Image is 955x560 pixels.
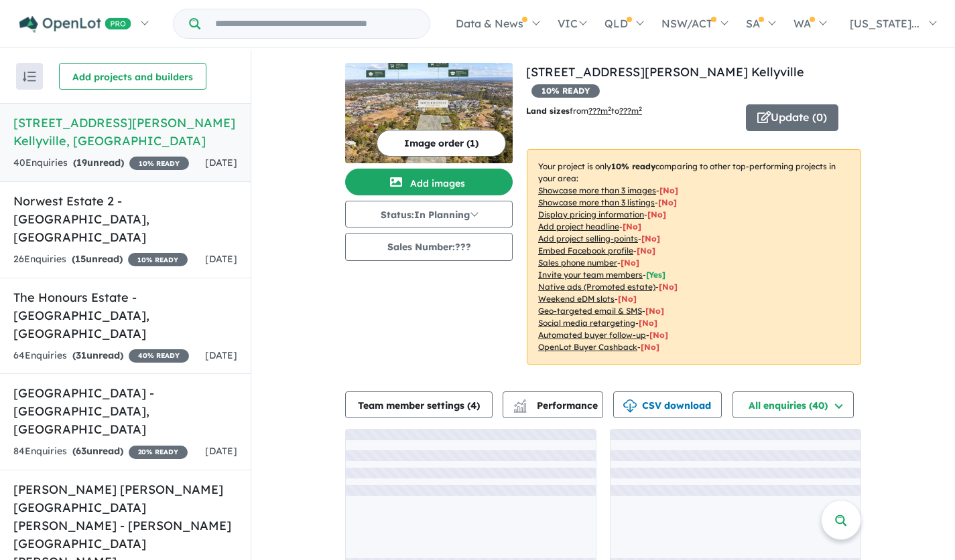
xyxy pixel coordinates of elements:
span: [DATE] [205,157,237,169]
button: All enquiries (40) [733,391,854,418]
span: 4 [470,399,476,411]
strong: ( unread) [73,157,124,169]
button: Add projects and builders [59,63,206,90]
input: Try estate name, suburb, builder or developer [203,9,427,38]
u: Showcase more than 3 listings [538,197,655,207]
p: Your project is only comparing to other top-performing projects in your area: - - - - - - - - - -... [527,149,861,365]
span: [DATE] [205,445,237,457]
h5: [STREET_ADDRESS][PERSON_NAME] Kellyville , [GEOGRAPHIC_DATA] [13,114,237,150]
span: [No] [641,342,659,352]
span: [ Yes ] [646,270,665,280]
u: ???m [619,106,642,116]
button: Update (0) [746,104,838,131]
button: Performance [503,391,603,418]
sup: 2 [608,105,611,112]
span: [DATE] [205,349,237,361]
strong: ( unread) [72,445,123,457]
button: Status:In Planning [345,201,513,227]
span: [ No ] [641,234,660,244]
u: Weekend eDM slots [538,294,615,304]
span: 31 [76,349,86,361]
div: 26 Enquir ies [13,252,188,268]
span: 63 [76,445,86,457]
span: [ No ] [637,246,655,256]
img: Openlot PRO Logo White [19,16,131,33]
span: 40 % READY [129,349,189,363]
span: [No] [645,306,664,316]
b: Land sizes [526,106,570,116]
u: ??? m [588,106,611,116]
span: [ No ] [659,185,678,195]
u: Invite your team members [538,270,643,280]
button: Sales Number:??? [345,233,513,261]
sup: 2 [639,105,642,112]
img: line-chart.svg [514,399,526,407]
span: [No] [659,282,678,292]
b: 10 % ready [611,161,655,171]
span: 10 % READY [531,84,600,98]
span: [ No ] [623,221,641,231]
u: Showcase more than 3 images [538,185,656,195]
strong: ( unread) [72,253,123,265]
img: sort.svg [23,72,36,82]
h5: Norwest Estate 2 - [GEOGRAPHIC_DATA] , [GEOGRAPHIC_DATA] [13,192,237,246]
button: Add images [345,169,513,195]
img: 67 Stringer Road - North Kellyville [345,63,513,163]
div: 64 Enquir ies [13,348,189,364]
h5: The Honours Estate - [GEOGRAPHIC_DATA] , [GEOGRAPHIC_DATA] [13,288,237,343]
button: Image order (1) [377,130,506,157]
span: [US_STATE]... [850,17,919,30]
span: Performance [515,399,598,411]
span: [ No ] [621,258,639,268]
u: Geo-targeted email & SMS [538,306,642,316]
div: 40 Enquir ies [13,155,189,171]
u: OpenLot Buyer Cashback [538,342,637,352]
img: download icon [623,399,637,413]
div: 84 Enquir ies [13,444,188,460]
button: CSV download [613,391,722,418]
u: Sales phone number [538,258,617,268]
u: Social media retargeting [538,318,635,328]
span: to [611,106,642,116]
span: [No] [618,294,637,304]
span: 20 % READY [129,446,188,459]
button: Team member settings (4) [345,391,493,418]
span: 10 % READY [128,253,188,266]
span: [ No ] [658,197,677,207]
span: [ No ] [647,209,666,219]
u: Automated buyer follow-up [538,330,646,340]
strong: ( unread) [72,349,123,361]
span: [DATE] [205,253,237,265]
u: Native ads (Promoted estate) [538,282,655,292]
u: Embed Facebook profile [538,246,633,256]
u: Add project headline [538,221,619,231]
span: 19 [76,157,87,169]
a: [STREET_ADDRESS][PERSON_NAME] Kellyville [526,64,804,80]
h5: [GEOGRAPHIC_DATA] - [GEOGRAPHIC_DATA] , [GEOGRAPHIC_DATA] [13,384,237,438]
p: from [526,104,736,118]
span: 15 [75,253,86,265]
span: [No] [639,318,657,328]
span: 10 % READY [129,157,189,170]
img: bar-chart.svg [513,403,527,412]
u: Add project selling-points [538,234,638,244]
span: [No] [649,330,668,340]
u: Display pricing information [538,209,644,219]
